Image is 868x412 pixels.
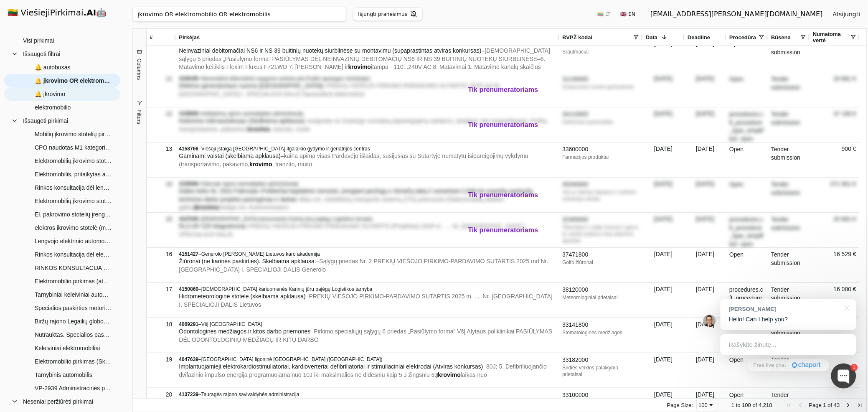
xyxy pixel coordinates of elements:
[35,141,112,154] span: CPO naudotas M1 kategorijos automobilis (Mažos vertės pirkimas sk. apklausa)
[35,101,71,114] span: elektromobilio
[179,216,199,222] span: 4157045
[461,371,487,378] span: laikas nuo
[201,181,299,187] span: Pakruojo rajono savivaldybės administracija
[768,107,810,142] div: Tender submission
[685,37,726,72] div: [DATE]
[179,153,281,159] span: Gaminami vaistai (skelbiama apklausa)
[179,223,528,238] span: –
[730,34,756,41] span: Procedūra
[729,305,840,313] div: [PERSON_NAME]
[563,216,640,224] div: 32300000
[35,235,112,247] span: Lengvojo elektrinio automobilio (mikroautobuso) pirkimas (atviras supaprastintas pirkimas)
[179,82,502,97] span: –
[179,356,556,363] div: –
[179,286,556,292] div: –
[563,48,640,55] div: Srautmačiai
[179,188,535,203] span: Dalies kelio Nr. 2922 Pakruojis–Poškiečiai kapitalinio remonto, įrengiant pėsčiųjų ir dviračių ta...
[150,213,173,225] div: 15
[179,117,305,124] span: Keleivinis mikroautobusas (Skelbiama apklausa)
[150,73,173,85] div: 11
[563,321,640,329] div: 33141800
[35,275,112,287] span: Elektromobilio pirkimas (atviras tarptautinis konkursas)
[643,107,685,142] div: [DATE]
[563,75,640,84] div: 31130000
[150,143,173,155] div: 13
[742,402,751,408] span: 100
[643,178,685,212] div: [DATE]
[35,302,112,314] span: Specialios paskirties motorinė transporto priemonė maisto transportavimui. Veiklos nuoma
[726,213,768,247] div: procedures.cft_procedure_type_simplified_open
[768,213,810,247] div: Tender submission
[35,342,100,354] span: Keleiviniai elektromobiliai
[643,318,685,353] div: [DATE]
[132,7,346,22] input: Greita paieška...
[201,286,373,292] span: [DEMOGRAPHIC_DATA] kariuomenės Karinių jūrų pajėgų Logistikos tarnyba
[201,111,304,117] span: Kaišiadorių rajono savivaldybės administracija
[685,107,726,142] div: [DATE]
[563,286,640,294] div: 38120000
[179,153,529,168] span: –
[437,371,461,378] span: Įkrovimo
[726,37,768,72] div: Open
[35,168,112,181] span: Elektromobilis, pritaikytas asmenims su negalia (Skelbiama apklausa)
[685,283,726,318] div: [DATE]
[150,108,173,120] div: 12
[563,259,640,266] div: Golfo žiūronai
[23,48,60,60] span: Išsaugoti filtrai
[201,76,371,81] span: Nacionalinis kibernetinio saugumo centras prie Krašto apsaugos ministerijos
[270,126,310,132] span: , tranzito, muito
[35,369,92,381] span: Tarnybinis automobilis
[643,283,685,318] div: [DATE]
[179,216,556,222] div: –
[35,248,112,261] span: Rinkos konsultacija dėl elektromobilių pirkimo
[353,8,423,21] button: Išjungti pranešimus
[563,110,640,119] div: 34110000
[563,189,640,202] div: Visi ar daliniai statybos ir civilinės inžinerijos darbai
[685,142,726,177] div: [DATE]
[179,356,199,362] span: 4047639
[563,251,640,259] div: 37471800
[35,315,112,328] span: Biržų rajono Legailių globos namų lengvojo elektrinio automobilio pirkimas (Skelbiama apklausa)
[788,361,790,369] div: ·
[685,72,726,107] div: [DATE]
[35,181,112,194] span: Rinkos konsultacija dėl lengvųjų automobilių veiklos nuomos pirkimo
[179,293,553,308] span: PREKIŲ VIEŠOJO PIRKIMO-PARDAVIMO SUTARTIS 2025 m. .... Nr. [GEOGRAPHIC_DATA] I. SPECIALIOJI DALIS...
[179,251,199,257] span: 4151427
[667,402,693,408] div: Page Size:
[685,213,726,247] div: [DATE]
[563,154,640,160] div: Farmacijos produktai
[84,8,96,18] strong: .AI
[179,110,556,117] div: –
[726,248,768,282] div: Open
[201,251,320,257] span: Generolo [PERSON_NAME] Lietuvos karo akademija
[201,356,383,362] span: [GEOGRAPHIC_DATA] ligoninė [GEOGRAPHIC_DATA] ([GEOGRAPHIC_DATA])
[813,31,850,43] span: Numatoma vertė
[823,402,826,408] span: 1
[35,208,112,221] span: El. pakrovimo stotelių įrengimas (vidinis)
[179,286,199,292] span: 4150860
[218,204,289,211] span: prieiga vnt. Autonominiams
[23,114,68,127] span: Išsaugoti pirkimai
[685,178,726,212] div: [DATE]
[150,318,173,331] div: 18
[150,283,173,295] div: 17
[23,395,93,408] span: Neseniai peržiūrėti pirkimai
[857,402,863,409] div: Last Page
[703,315,716,327] img: Jonas
[136,58,142,80] span: Columns
[179,181,556,187] div: –
[150,248,173,260] div: 16
[753,402,757,408] span: of
[248,126,270,132] span: krovimo
[179,251,556,257] div: –
[201,392,299,397] span: Tauragės rajono savivaldybės administracija
[826,7,867,22] button: Atsijungti
[179,196,504,211] span: tiltas vnt. Intelektinių transporto sistemų (ITS) priemonės Elektromobilių didelės galios
[563,356,640,364] div: 33182000
[563,364,640,378] div: Širdies veiklos palaikymo prietaisai
[768,178,810,212] div: Tender submission
[371,64,541,70] span: įtampa - 110...240V AC 8. Matavimai 1. Matavimo kanalų skaičius
[35,155,112,167] span: Elektromobilių įkrovimo stotelių ant sienos projektavimo, įrengimo ir administravimo pirkimas
[768,37,810,72] div: Tender submission
[249,161,272,168] span: krovimo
